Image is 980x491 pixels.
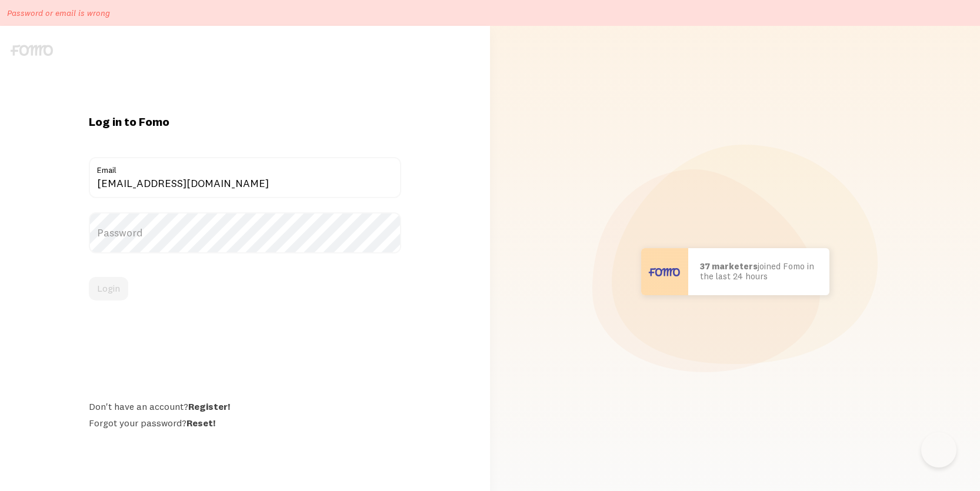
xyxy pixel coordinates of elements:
p: joined Fomo in the last 24 hours [700,262,818,281]
p: Password or email is wrong [7,7,110,19]
label: Email [89,157,401,177]
img: User avatar [641,248,688,295]
label: Password [89,212,401,253]
div: Don't have an account? [89,400,401,412]
b: 37 marketers [700,260,758,272]
h1: Log in to Fomo [89,114,401,129]
a: Register! [188,400,230,412]
iframe: Help Scout Beacon - Open [921,432,956,467]
a: Reset! [186,417,215,429]
div: Forgot your password? [89,417,401,429]
img: fomo-logo-gray-b99e0e8ada9f9040e2984d0d95b3b12da0074ffd48d1e5cb62ac37fc77b0b268.svg [11,45,53,56]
